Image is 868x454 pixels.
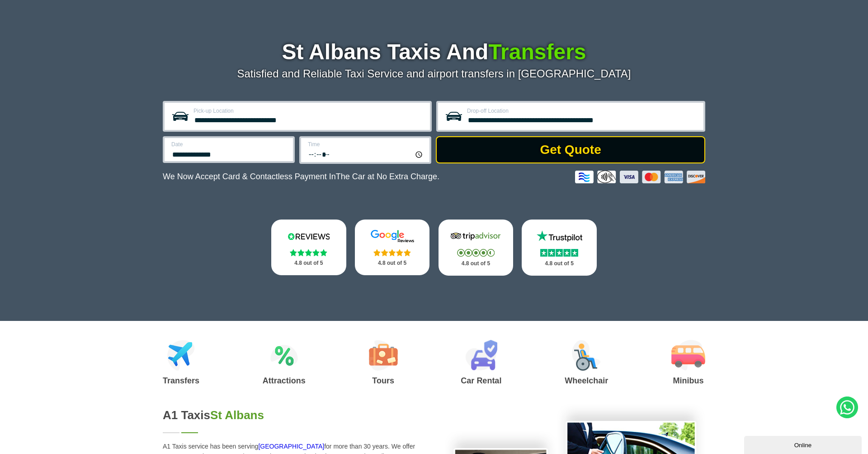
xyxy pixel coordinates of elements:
a: Tripadvisor Stars 4.8 out of 5 [439,220,514,276]
span: St Albans [210,408,264,422]
label: Drop-off Location [467,108,698,114]
img: Google [365,229,420,243]
h3: Attractions [263,377,306,385]
p: 4.8 out of 5 [281,258,336,269]
img: Wheelchair [572,340,601,371]
img: Stars [540,249,578,257]
button: Get Quote [436,136,705,163]
img: Minibus [671,340,705,371]
img: Airport Transfers [167,340,195,371]
img: Attractions [270,340,298,371]
img: Tours [369,340,398,371]
h3: Transfers [163,377,199,385]
img: Stars [290,249,327,256]
h3: Minibus [671,377,705,385]
h2: A1 Taxis [163,408,423,422]
label: Date [171,142,288,147]
h3: Tours [369,377,398,385]
p: 4.8 out of 5 [532,258,587,269]
iframe: chat widget [744,434,863,454]
p: 4.8 out of 5 [448,258,504,269]
h3: Car Rental [461,377,501,385]
span: Transfers [488,40,586,64]
span: The Car at No Extra Charge. [336,172,439,181]
img: Stars [373,249,411,256]
img: Reviews.io [282,229,336,243]
h1: St Albans Taxis And [163,41,705,63]
h3: Wheelchair [565,377,608,385]
img: Tripadvisor [448,229,503,243]
img: Car Rental [465,340,497,371]
a: Google Stars 4.8 out of 5 [355,220,430,275]
label: Pick-up Location [193,108,425,114]
p: We Now Accept Card & Contactless Payment In [163,172,439,182]
p: Satisfied and Reliable Taxi Service and airport transfers in [GEOGRAPHIC_DATA] [163,67,705,80]
img: Trustpilot [532,229,586,243]
img: Stars [457,249,495,257]
p: 4.8 out of 5 [365,258,420,269]
a: Trustpilot Stars 4.8 out of 5 [522,220,597,276]
img: Credit And Debit Cards [575,171,705,183]
label: Time [308,142,424,147]
a: [GEOGRAPHIC_DATA] [258,443,324,450]
a: Reviews.io Stars 4.8 out of 5 [271,220,346,275]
